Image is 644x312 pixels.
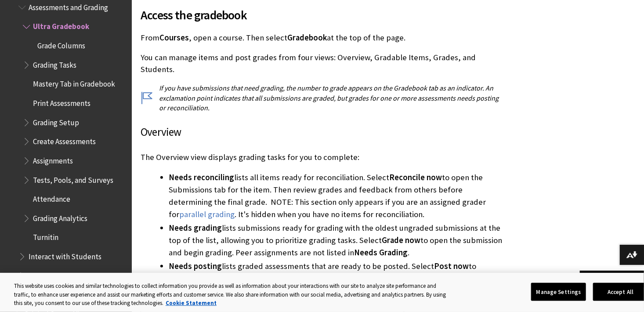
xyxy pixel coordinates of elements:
span: Reconcile now [389,172,442,182]
span: Courses [159,33,189,43]
button: Manage Settings [531,283,586,301]
span: Mastery Tab in Gradebook [33,77,115,89]
span: Assignments [33,153,73,165]
li: lists all items ready for reconciliation. Select to open the Submissions tab for the item. Then r... [169,171,505,221]
span: Tests, Pools, and Surveys [33,173,113,185]
a: More information about your privacy, opens in a new tab [166,299,217,307]
span: Grade now [382,235,420,245]
span: Post now [434,261,469,271]
p: From , open a course. Then select at the top of the page. [141,32,505,44]
span: Interact with Students [29,249,101,261]
span: Grade Columns [37,38,85,50]
li: lists submissions ready for grading with the oldest ungraded submissions at the top of the list, ... [169,222,505,259]
span: Ultra Gradebook [33,19,89,31]
span: Needs Grading [354,247,408,258]
span: Grading Analytics [33,211,87,223]
span: Attendance [33,192,70,203]
span: Grading Tasks [33,58,76,69]
span: Analytics [29,268,57,280]
span: Turnitin [33,230,58,242]
h3: Overview [141,124,505,141]
span: Gradebook [287,33,327,43]
span: Needs posting [169,261,222,271]
span: Print Assessments [33,96,90,108]
span: Create Assessments [33,134,96,146]
a: Back to top [580,271,644,287]
span: Grading Setup [33,115,79,127]
p: You can manage items and post grades from four views: Overview, Gradable Items, Grades, and Stude... [141,52,505,75]
li: lists graded assessments that are ready to be posted. Select to immediately post the graded asses... [169,260,505,285]
span: Access the gradebook [141,6,505,24]
a: parallel grading [179,209,235,220]
span: Needs grading [169,223,222,233]
p: If you have submissions that need grading, the number to grade appears on the Gradebook tab as an... [141,83,505,112]
div: This website uses cookies and similar technologies to collect information you provide as well as ... [14,282,451,308]
span: Needs reconciling [169,172,234,182]
p: The Overview view displays grading tasks for you to complete: [141,152,505,163]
